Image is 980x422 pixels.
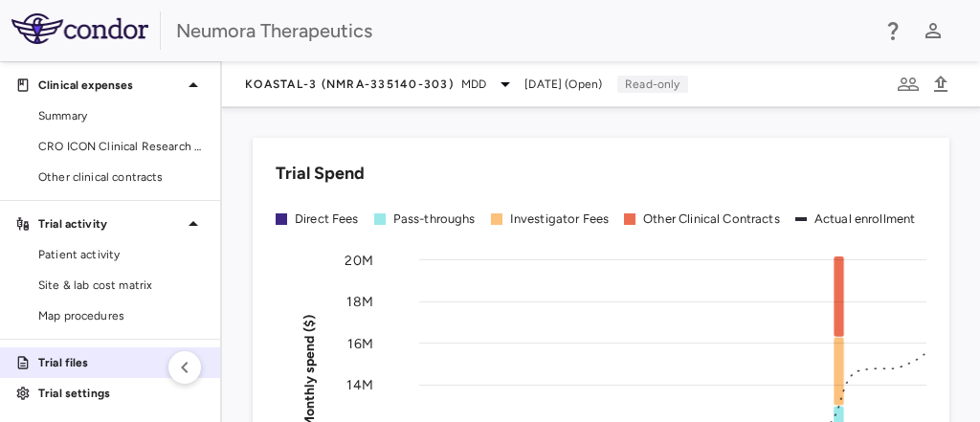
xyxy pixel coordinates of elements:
span: [DATE] (Open) [524,76,602,93]
span: Other clinical contracts [38,168,205,186]
div: Investigator Fees [510,211,610,228]
tspan: 20M [345,252,373,268]
img: logo-full-SnFGN8VE.png [11,13,148,44]
span: Site & lab cost matrix [38,277,205,294]
tspan: 16M [348,336,373,352]
p: Trial files [38,354,205,371]
span: CRO ICON Clinical Research Limited [38,138,205,155]
p: Trial settings [38,385,205,402]
span: Summary [38,107,205,124]
p: Clinical expenses [38,77,182,94]
span: Patient activity [38,246,205,263]
h6: Trial Spend [276,161,365,187]
tspan: 18M [347,294,373,310]
tspan: 14M [347,377,373,393]
div: Other Clinical Contracts [643,211,780,228]
span: MDD [461,76,486,93]
div: Pass-throughs [393,211,476,228]
p: Trial activity [38,215,182,233]
div: Direct Fees [295,211,359,228]
span: KOASTAL-3 (NMRA-335140-303) [245,77,454,92]
div: Neumora Therapeutics [176,16,869,45]
p: Read-only [617,76,687,93]
span: Map procedures [38,307,205,324]
div: Actual enrollment [814,211,916,228]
